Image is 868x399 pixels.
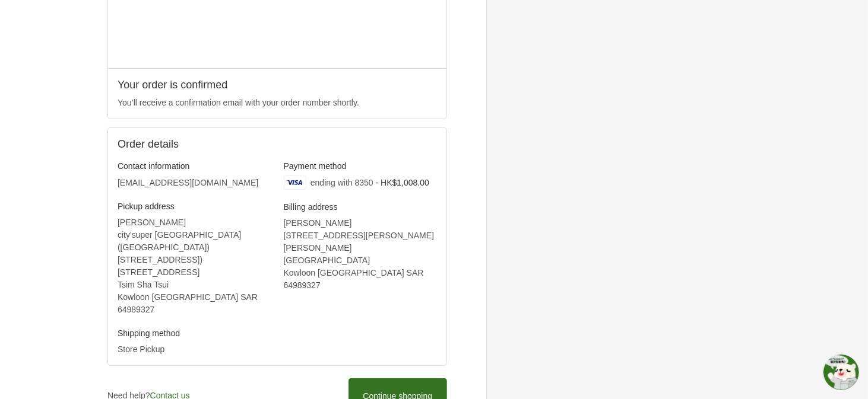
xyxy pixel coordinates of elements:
[311,178,373,187] span: ending with 8350
[284,202,438,212] h3: Billing address
[118,201,271,212] h3: Pickup address
[823,355,859,390] img: omnichat-custom-icon-img
[118,161,271,171] h3: Contact information
[118,343,271,356] p: Store Pickup
[284,217,438,292] address: [PERSON_NAME] [STREET_ADDRESS][PERSON_NAME][PERSON_NAME] [GEOGRAPHIC_DATA] Kowloon [GEOGRAPHIC_DA...
[118,178,258,187] bdo: [EMAIL_ADDRESS][DOMAIN_NAME]
[118,216,271,316] address: [PERSON_NAME] city'super [GEOGRAPHIC_DATA] ([GEOGRAPHIC_DATA]) [STREET_ADDRESS]) [STREET_ADDRESS]...
[284,161,438,171] h3: Payment method
[118,138,437,151] h2: Order details
[118,97,437,109] p: You’ll receive a confirmation email with your order number shortly.
[376,178,429,187] span: - HK$1,008.00
[118,78,437,92] h2: Your order is confirmed
[118,328,271,339] h3: Shipping method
